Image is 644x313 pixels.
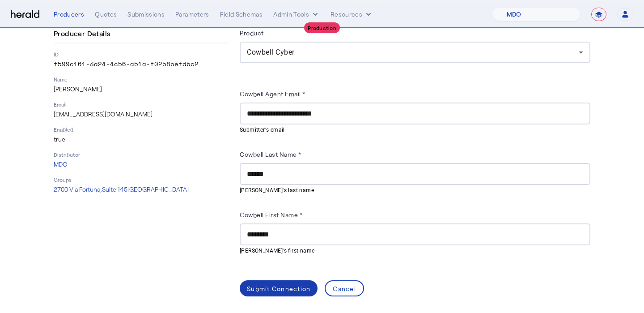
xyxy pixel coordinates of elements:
mat-hint: [PERSON_NAME]'s first name [240,245,585,255]
img: Herald Logo [11,10,39,19]
div: Producers [54,10,84,19]
label: Cowbell Last Name * [240,150,301,158]
p: true [54,135,229,144]
div: Production [304,22,340,33]
span: 2700 Via Fortuna, Suite 145 [GEOGRAPHIC_DATA] [54,185,189,193]
mat-hint: [PERSON_NAME]'s last name [240,185,585,195]
span: Cowbell Cyber [247,48,295,56]
p: ID [54,51,229,58]
label: Product [240,29,264,37]
label: Cowbell First Name * [240,211,302,219]
p: Email [54,101,229,108]
div: Parameters [175,10,209,19]
label: Cowbell Agent Email * [240,90,305,98]
p: Groups [54,176,229,183]
div: Submit Connection [247,284,310,293]
div: Quotes [95,10,117,19]
p: f599c161-3a24-4c56-a51a-f0258befdbc2 [54,60,229,69]
button: Resources dropdown menu [330,10,373,19]
button: Cancel [325,280,364,296]
div: Field Schemas [220,10,263,19]
p: Name [54,76,229,83]
mat-hint: Submitter's email [240,124,585,134]
p: [EMAIL_ADDRESS][DOMAIN_NAME] [54,110,229,119]
button: internal dropdown menu [273,10,320,19]
button: Submit Connection [240,280,318,296]
p: [PERSON_NAME] [54,85,229,94]
p: Distributor [54,151,229,158]
div: Submissions [127,10,165,19]
p: Enabled [54,126,229,133]
p: MDO [54,160,229,169]
h4: Producer Details [54,28,114,39]
div: Cancel [333,284,356,293]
